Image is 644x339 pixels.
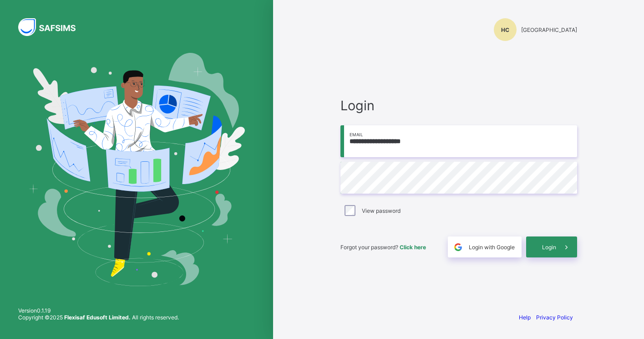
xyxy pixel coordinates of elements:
[340,98,577,113] span: Login
[521,26,577,33] span: [GEOGRAPHIC_DATA]
[64,314,131,321] strong: Flexisaf Edusoft Limited.
[18,314,179,321] span: Copyright © 2025 All rights reserved.
[340,244,426,251] span: Forgot your password?
[18,307,179,314] span: Version 0.1.19
[501,26,509,33] span: HC
[28,53,245,286] img: Hero Image
[400,244,426,251] a: Click here
[469,244,515,251] span: Login with Google
[18,18,86,36] img: SAFSIMS Logo
[453,242,463,252] img: google.396cfc9801f0270233282035f929180a.svg
[362,207,401,214] label: View password
[519,314,531,321] a: Help
[536,314,573,321] a: Privacy Policy
[542,244,556,251] span: Login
